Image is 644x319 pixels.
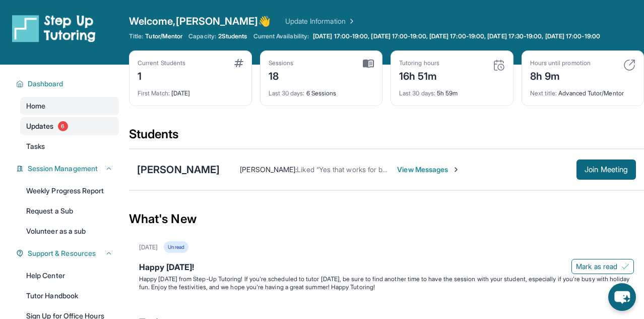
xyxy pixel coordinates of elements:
[129,126,644,148] div: Students
[24,164,113,174] button: Session Management
[530,67,591,83] div: 8h 9m
[138,59,185,67] div: Current Students
[623,59,635,71] img: card
[621,262,629,271] img: Mark as read
[188,32,216,40] span: Capacity:
[26,101,45,111] span: Home
[129,14,271,28] span: Welcome, [PERSON_NAME] 👋
[399,67,439,83] div: 16h 51m
[26,121,54,131] span: Updates
[20,202,119,220] a: Request a Sub
[20,267,119,285] a: Help Center
[530,89,557,97] span: Next title :
[234,59,243,67] img: card
[24,79,113,89] button: Dashboard
[145,32,182,40] span: Tutor/Mentor
[608,283,636,311] button: chat-button
[399,83,505,97] div: 5h 59m
[28,164,98,174] span: Session Management
[20,287,119,305] a: Tutor Handbook
[363,59,374,68] img: card
[129,32,143,40] span: Title:
[297,165,413,174] span: Liked “Yes that works for both days.”
[311,32,602,40] a: [DATE] 17:00-19:00, [DATE] 17:00-19:00, [DATE] 17:00-19:00, [DATE] 17:30-19:00, [DATE] 17:00-19:00
[530,59,591,67] div: Hours until promotion
[28,79,63,89] span: Dashboard
[585,167,628,173] span: Join Meeting
[139,261,634,275] div: Happy [DATE]!
[399,59,439,67] div: Tutoring hours
[139,243,158,251] div: [DATE]
[138,67,185,83] div: 1
[240,165,297,174] span: [PERSON_NAME] :
[58,121,68,131] span: 6
[269,83,374,97] div: 6 Sessions
[313,32,600,40] span: [DATE] 17:00-19:00, [DATE] 17:00-19:00, [DATE] 17:00-19:00, [DATE] 17:30-19:00, [DATE] 17:00-19:00
[20,97,119,115] a: Home
[218,32,247,40] span: 2 Students
[28,248,96,258] span: Support & Resources
[285,16,356,26] a: Update Information
[164,241,188,253] div: Unread
[137,163,220,177] div: [PERSON_NAME]
[346,16,356,26] img: Chevron Right
[138,89,170,97] span: First Match :
[571,259,634,274] button: Mark as read
[138,83,243,97] div: [DATE]
[26,141,45,151] span: Tasks
[129,197,644,241] div: What's New
[20,222,119,240] a: Volunteer as a sub
[20,137,119,155] a: Tasks
[399,89,435,97] span: Last 30 days :
[24,248,113,258] button: Support & Resources
[530,83,636,97] div: Advanced Tutor/Mentor
[269,67,294,83] div: 18
[12,14,96,42] img: logo
[139,275,634,291] p: Happy [DATE] from Step-Up Tutoring! If you're scheduled to tutor [DATE], be sure to find another ...
[493,59,505,71] img: card
[397,165,460,175] span: View Messages
[253,32,309,40] span: Current Availability:
[269,89,305,97] span: Last 30 days :
[269,59,294,67] div: Sessions
[20,117,119,135] a: Updates6
[452,166,460,174] img: Chevron-Right
[576,261,617,272] span: Mark as read
[20,182,119,200] a: Weekly Progress Report
[576,159,636,180] button: Join Meeting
